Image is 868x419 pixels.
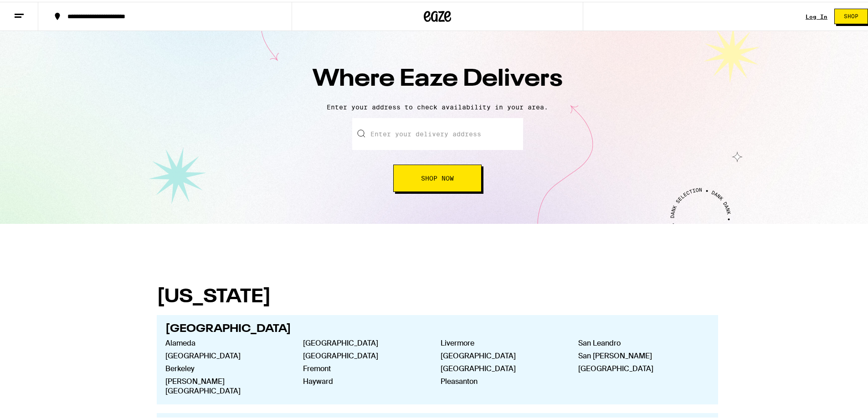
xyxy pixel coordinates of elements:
div: Log In [806,12,827,18]
a: [PERSON_NAME][GEOGRAPHIC_DATA] [165,375,288,394]
button: Shop [834,7,868,22]
h2: [GEOGRAPHIC_DATA] [165,322,710,333]
input: Enter your delivery address [352,116,523,148]
a: [GEOGRAPHIC_DATA] [165,349,288,359]
a: Alameda [165,336,288,346]
h1: [US_STATE] [157,286,718,305]
span: Shop Now [421,173,454,180]
p: Enter your address to check availability in your area. [9,102,866,109]
a: Pleasanton [441,375,564,384]
a: Livermore [441,336,564,346]
a: [GEOGRAPHIC_DATA] [303,336,426,346]
a: San Leandro [578,336,701,346]
button: Shop Now [393,163,482,190]
a: [GEOGRAPHIC_DATA] [578,362,701,372]
span: Shop [844,12,858,17]
a: San [PERSON_NAME] [578,349,701,359]
a: [GEOGRAPHIC_DATA] [303,349,426,359]
a: [GEOGRAPHIC_DATA] [441,349,564,359]
a: Berkeley [165,362,288,372]
a: Hayward [303,375,426,384]
a: Fremont [303,362,426,372]
a: [GEOGRAPHIC_DATA] [441,362,564,372]
h1: Where Eaze Delivers [278,61,597,94]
